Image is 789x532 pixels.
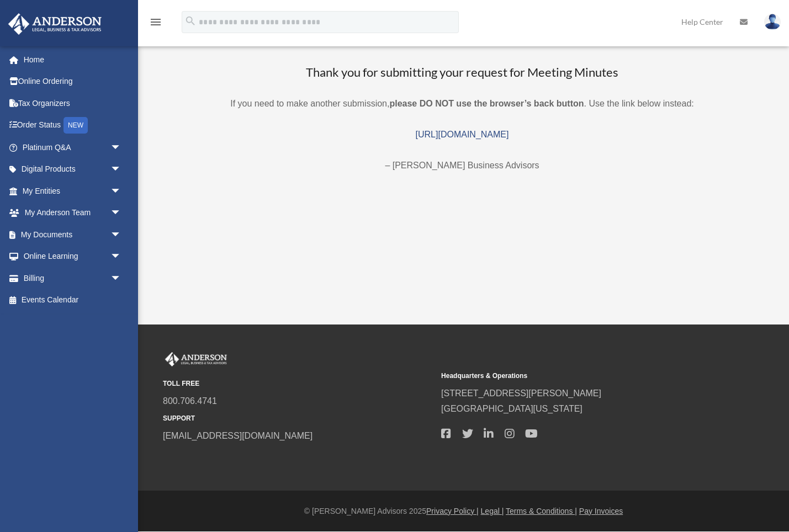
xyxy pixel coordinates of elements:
[138,504,789,518] div: © [PERSON_NAME] Advisors 2025
[110,158,133,181] span: arrow_drop_down
[8,71,138,93] a: Online Ordering
[389,99,584,108] b: please DO NOT use the browser’s back button
[149,19,162,29] a: menu
[8,158,138,180] a: Digital Productsarrow_drop_down
[441,389,601,398] a: [STREET_ADDRESS][PERSON_NAME]
[110,246,133,268] span: arrow_drop_down
[149,96,775,111] p: If you need to make another submission, . Use the link below instead:
[110,202,133,225] span: arrow_drop_down
[8,180,138,202] a: My Entitiesarrow_drop_down
[149,158,775,173] p: – [PERSON_NAME] Business Advisors
[764,14,781,30] img: User Pic
[441,370,712,382] small: Headquarters & Operations
[110,267,133,290] span: arrow_drop_down
[8,246,138,268] a: Online Learningarrow_drop_down
[506,507,577,515] a: Terms & Conditions |
[163,396,217,406] a: 800.706.4741
[184,15,197,27] i: search
[8,224,138,246] a: My Documentsarrow_drop_down
[110,180,133,203] span: arrow_drop_down
[163,352,229,366] img: Anderson Advisors Platinum Portal
[63,117,88,134] div: NEW
[163,413,433,424] small: SUPPORT
[8,49,138,71] a: Home
[5,13,105,35] img: Anderson Advisors Platinum Portal
[8,136,138,158] a: Platinum Q&Aarrow_drop_down
[149,64,775,81] h3: Thank you for submitting your request for Meeting Minutes
[579,507,623,515] a: Pay Invoices
[149,15,162,29] i: menu
[8,267,138,289] a: Billingarrow_drop_down
[8,202,138,224] a: My Anderson Teamarrow_drop_down
[8,114,138,137] a: Order StatusNEW
[426,507,479,515] a: Privacy Policy |
[163,431,313,440] a: [EMAIL_ADDRESS][DOMAIN_NAME]
[163,378,433,390] small: TOLL FREE
[8,289,138,311] a: Events Calendar
[8,92,138,114] a: Tax Organizers
[110,136,133,159] span: arrow_drop_down
[110,224,133,246] span: arrow_drop_down
[481,507,504,515] a: Legal |
[416,130,509,139] a: [URL][DOMAIN_NAME]
[441,404,583,413] a: [GEOGRAPHIC_DATA][US_STATE]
